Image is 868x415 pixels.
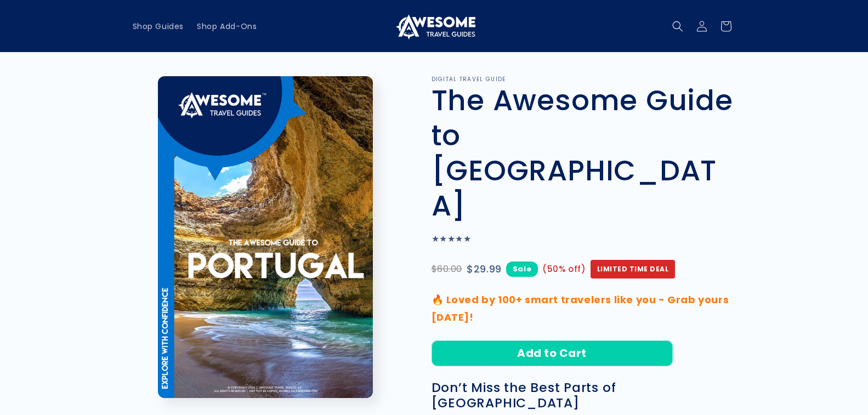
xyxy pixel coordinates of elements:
p: DIGITAL TRAVEL GUIDE [432,76,736,83]
span: (50% off) [542,261,586,276]
a: Shop Guides [126,15,191,38]
h1: The Awesome Guide to [GEOGRAPHIC_DATA] [432,83,736,223]
span: Shop Add-Ons [197,21,257,31]
span: Sale [506,261,538,276]
button: Add to Cart [432,340,673,366]
p: 🔥 Loved by 100+ smart travelers like you - Grab yours [DATE]! [432,291,736,327]
h3: Don’t Miss the Best Parts of [GEOGRAPHIC_DATA] [432,380,736,412]
span: $60.00 [432,261,463,277]
span: Limited Time Deal [591,260,676,278]
img: Awesome Travel Guides [393,13,475,39]
p: ★★★★★ [432,231,736,247]
a: Awesome Travel Guides [389,9,479,43]
summary: Search [666,14,690,38]
span: Shop Guides [133,21,184,31]
span: $29.99 [467,260,502,278]
a: Shop Add-Ons [190,15,263,38]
